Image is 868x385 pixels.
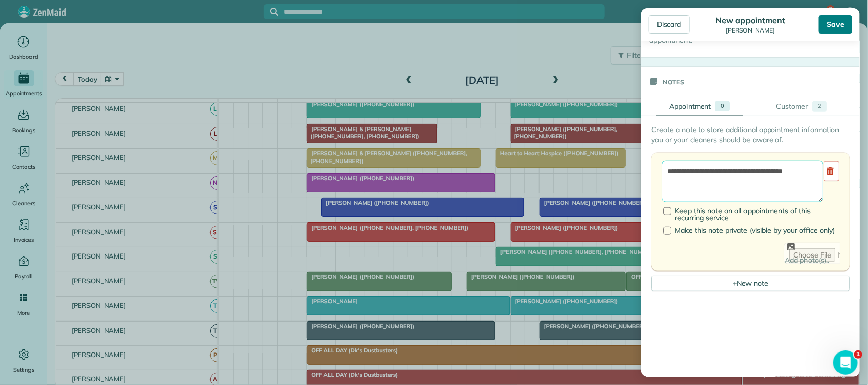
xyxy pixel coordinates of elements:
div: 0 [715,101,730,111]
div: Customer [776,101,808,112]
span: 1 [854,350,862,359]
div: New appointment [713,15,788,25]
span: Keep this note on all appointments of this recurring service [675,206,811,222]
div: Appointment [669,101,711,111]
div: New note [651,276,850,291]
iframe: Intercom live chat [833,350,858,375]
div: Discard [649,15,690,34]
div: Save [819,15,852,34]
div: 2 [812,101,827,112]
p: Create a note to store additional appointment information you or your cleaners should be aware of. [651,124,850,145]
h3: Notes [663,67,685,97]
span: + [733,278,737,287]
div: [PERSON_NAME] [713,27,788,34]
span: Make this note private (visible by your office only) [675,226,835,235]
a: +New note [651,276,850,291]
